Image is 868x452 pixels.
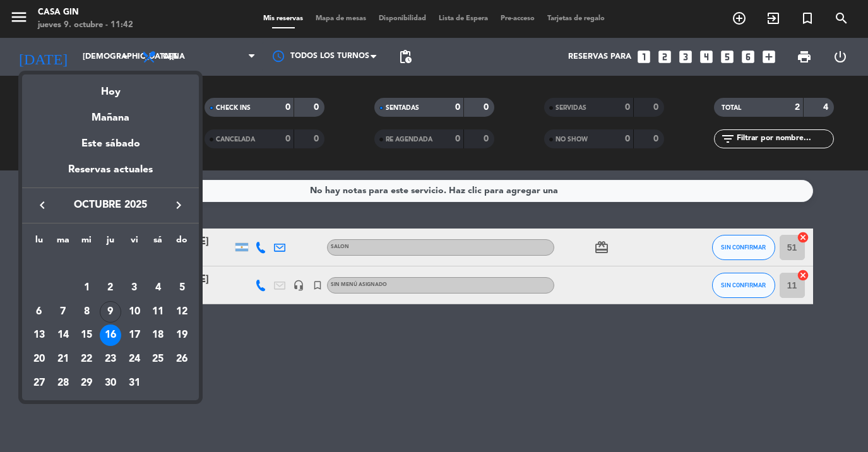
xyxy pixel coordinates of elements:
div: 2 [100,277,121,299]
div: 13 [28,324,50,346]
td: 27 de octubre de 2025 [27,371,51,395]
td: 12 de octubre de 2025 [170,300,194,324]
td: 15 de octubre de 2025 [74,323,98,347]
td: 31 de octubre de 2025 [122,371,146,395]
div: 5 [171,277,193,299]
th: martes [51,233,75,253]
div: Hoy [22,74,199,100]
td: 17 de octubre de 2025 [122,323,146,347]
div: 8 [76,301,97,323]
th: lunes [27,233,51,253]
td: 21 de octubre de 2025 [51,347,75,371]
div: 4 [147,277,169,299]
td: 1 de octubre de 2025 [74,276,98,300]
div: 25 [147,348,169,370]
td: 10 de octubre de 2025 [122,300,146,324]
td: 26 de octubre de 2025 [170,347,194,371]
div: Mañana [22,100,199,126]
div: 29 [76,372,97,394]
td: 6 de octubre de 2025 [27,300,51,324]
div: 7 [52,301,74,323]
th: viernes [122,233,146,253]
div: 18 [147,324,169,346]
td: 25 de octubre de 2025 [146,347,170,371]
div: 23 [100,348,121,370]
div: 26 [171,348,193,370]
div: 3 [124,277,145,299]
div: 12 [171,301,193,323]
td: 19 de octubre de 2025 [170,323,194,347]
div: 15 [76,324,97,346]
td: 24 de octubre de 2025 [122,347,146,371]
th: jueves [98,233,122,253]
div: 10 [124,301,145,323]
div: 27 [28,372,50,394]
div: 21 [52,348,74,370]
button: keyboard_arrow_right [167,197,190,213]
td: 18 de octubre de 2025 [146,323,170,347]
td: 7 de octubre de 2025 [51,300,75,324]
td: 20 de octubre de 2025 [27,347,51,371]
div: 22 [76,348,97,370]
div: 17 [124,324,145,346]
td: 8 de octubre de 2025 [74,300,98,324]
div: 1 [76,277,97,299]
div: 11 [147,301,169,323]
td: 13 de octubre de 2025 [27,323,51,347]
div: 9 [100,301,121,323]
td: 5 de octubre de 2025 [170,276,194,300]
td: 14 de octubre de 2025 [51,323,75,347]
div: 28 [52,372,74,394]
td: 9 de octubre de 2025 [98,300,122,324]
th: sábado [146,233,170,253]
td: 29 de octubre de 2025 [74,371,98,395]
div: Este sábado [22,126,199,162]
div: 30 [100,372,121,394]
td: 30 de octubre de 2025 [98,371,122,395]
th: domingo [170,233,194,253]
i: keyboard_arrow_left [35,198,50,213]
div: 24 [124,348,145,370]
button: keyboard_arrow_left [31,197,54,213]
td: 2 de octubre de 2025 [98,276,122,300]
td: 4 de octubre de 2025 [146,276,170,300]
i: keyboard_arrow_right [171,198,186,213]
div: 6 [28,301,50,323]
th: miércoles [74,233,98,253]
div: Reservas actuales [22,162,199,187]
td: OCT. [27,252,194,276]
div: 16 [100,324,121,346]
td: 16 de octubre de 2025 [98,323,122,347]
td: 3 de octubre de 2025 [122,276,146,300]
td: 22 de octubre de 2025 [74,347,98,371]
td: 23 de octubre de 2025 [98,347,122,371]
td: 11 de octubre de 2025 [146,300,170,324]
div: 14 [52,324,74,346]
div: 31 [124,372,145,394]
span: octubre 2025 [54,197,167,213]
div: 20 [28,348,50,370]
td: 28 de octubre de 2025 [51,371,75,395]
div: 19 [171,324,193,346]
